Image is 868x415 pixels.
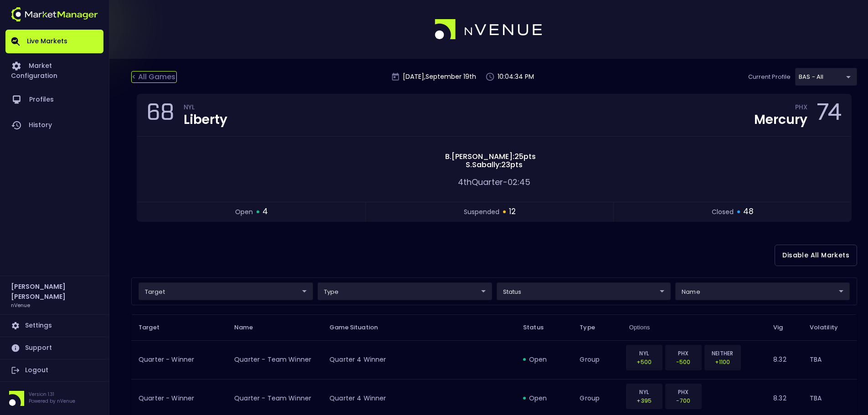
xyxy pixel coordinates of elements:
[5,315,103,337] a: Settings
[795,68,857,86] div: target
[5,113,103,138] a: History
[710,358,735,366] p: +1100
[675,282,850,300] div: target
[632,396,657,405] p: +395
[632,388,657,396] p: NYL
[29,398,75,405] p: Powered by nVenue
[442,153,539,161] span: B . [PERSON_NAME] : 25 pts
[5,30,103,53] a: Live Markets
[403,72,476,82] p: [DATE] , September 19 th
[508,176,530,188] span: 02:45
[227,340,322,379] td: Quarter - Team Winner
[497,282,671,300] div: target
[622,314,766,340] th: Options
[235,207,253,217] span: open
[743,206,754,218] span: 48
[184,105,227,112] div: NYL
[464,207,499,217] span: suspended
[773,323,795,332] span: Vig
[139,282,313,300] div: target
[262,206,268,218] span: 4
[710,349,735,358] p: NEITHER
[329,323,390,332] span: Game Situation
[5,53,103,87] a: Market Configuration
[11,302,30,308] h3: nVenue
[671,358,696,366] p: -500
[748,72,791,82] p: Current Profile
[523,323,555,332] span: Status
[671,388,696,396] p: PHX
[5,391,103,406] div: Version 1.31Powered by nVenue
[509,206,516,218] span: 12
[131,340,227,379] td: Quarter - Winner
[139,323,171,332] span: Target
[775,245,857,266] button: Disable All Markets
[131,71,177,83] div: < All Games
[671,396,696,405] p: -700
[766,340,802,379] td: 8.32
[632,349,657,358] p: NYL
[146,102,175,129] div: 68
[11,7,98,21] img: logo
[29,391,75,398] p: Version 1.31
[632,358,657,366] p: +500
[712,207,734,217] span: closed
[5,337,103,359] a: Support
[435,19,543,40] img: logo
[810,323,850,332] span: Volatility
[498,72,534,82] p: 10:04:34 PM
[802,340,857,379] td: TBA
[671,349,696,358] p: PHX
[458,176,503,188] span: 4th Quarter
[463,161,525,169] span: S . Sabally : 23 pts
[11,282,98,302] h2: [PERSON_NAME] [PERSON_NAME]
[580,323,607,332] span: Type
[572,340,621,379] td: group
[318,282,492,300] div: target
[795,105,807,112] div: PHX
[322,340,516,379] td: Quarter 4 Winner
[503,176,508,188] span: -
[523,394,565,403] div: open
[754,113,807,126] div: Mercury
[184,113,227,126] div: Liberty
[5,87,103,113] a: Profiles
[817,102,842,129] div: 74
[5,359,103,381] a: Logout
[523,355,565,364] div: open
[234,323,265,332] span: Name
